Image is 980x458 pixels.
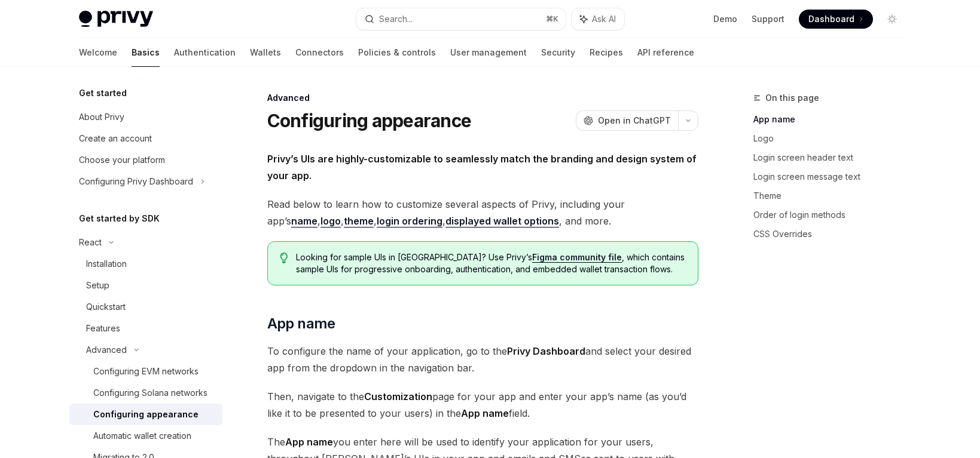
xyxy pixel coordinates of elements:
a: Dashboard [799,10,873,29]
a: Quickstart [69,296,222,318]
a: Configuring appearance [69,404,222,425]
a: Demo [713,13,737,25]
button: Open in ChatGPT [576,110,678,131]
span: To configure the name of your application, go to the and select your desired app from the dropdow... [267,343,698,376]
a: Automatic wallet creation [69,425,222,447]
div: Configuring appearance [93,407,199,422]
a: Basics [132,38,160,67]
strong: App name [285,436,333,448]
a: API reference [637,38,694,67]
strong: App name [461,407,509,419]
a: Logo [753,129,911,148]
span: ⌘ K [546,14,558,24]
div: Advanced [267,92,698,104]
span: Then, navigate to the page for your app and enter your app’s name (as you’d like it to be present... [267,388,698,422]
span: Read below to learn how to customize several aspects of Privy, including your app’s , , , , , and... [267,196,698,229]
a: User management [450,38,527,67]
div: Create an account [79,131,152,146]
a: Choose your platform [69,149,222,171]
div: Quickstart [86,300,126,314]
div: Installation [86,257,127,271]
a: displayed wallet options [445,215,559,228]
div: Setup [86,278,109,293]
a: Order of login methods [753,205,911,225]
span: On this page [765,91,819,105]
h1: Configuring appearance [267,110,472,131]
h5: Get started [79,86,127,100]
a: Create an account [69,128,222,149]
div: Features [86,321,120,336]
a: logo [320,215,341,228]
button: Search...⌘K [356,8,566,30]
a: Setup [69,275,222,296]
a: App name [753,110,911,129]
a: Configuring Solana networks [69,382,222,404]
a: Recipes [590,38,623,67]
a: Theme [753,186,911,205]
div: Automatic wallet creation [93,429,191,443]
div: About Privy [79,110,124,124]
a: name [291,215,317,228]
span: App name [267,314,335,333]
a: Login screen header text [753,148,911,167]
div: Advanced [86,343,127,357]
strong: Privy’s UIs are highly-customizable to seamlessly match the branding and design system of your app. [267,153,697,182]
span: Looking for sample UIs in [GEOGRAPHIC_DATA]? Use Privy’s , which contains sample UIs for progress... [296,251,685,275]
svg: Tip [280,253,288,263]
div: Choose your platform [79,153,165,167]
a: Figma community file [532,252,622,263]
button: Ask AI [572,8,624,30]
strong: Privy Dashboard [507,345,585,357]
div: Configuring Privy Dashboard [79,174,193,189]
a: login ordering [377,215,442,228]
a: Configuring EVM networks [69,361,222,382]
a: Login screen message text [753,167,911,186]
span: Dashboard [808,13,854,25]
div: React [79,235,102,250]
a: Features [69,318,222,339]
img: light logo [79,11,153,27]
span: Ask AI [592,13,616,25]
strong: Customization [364,391,432,402]
h5: Get started by SDK [79,211,160,226]
a: theme [344,215,374,228]
a: Connectors [295,38,344,67]
a: Policies & controls [358,38,436,67]
a: About Privy [69,106,222,128]
a: Welcome [79,38,117,67]
button: Toggle dark mode [883,10,902,29]
div: Search... [379,12,413,26]
span: Open in ChatGPT [598,115,671,127]
div: Configuring EVM networks [93,364,199,379]
a: Wallets [250,38,281,67]
a: Support [752,13,784,25]
a: Security [541,38,575,67]
a: Authentication [174,38,236,67]
a: Installation [69,253,222,275]
div: Configuring Solana networks [93,386,207,400]
a: CSS Overrides [753,225,911,244]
